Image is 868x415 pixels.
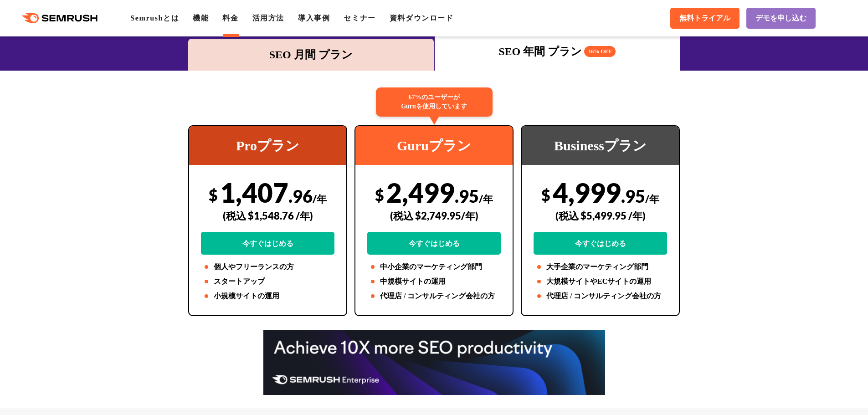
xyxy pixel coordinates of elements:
a: 機能 [193,14,209,22]
div: 2,499 [367,176,501,255]
li: 代理店 / コンサルティング会社の方 [534,291,667,302]
div: 4,999 [534,176,667,255]
li: 個人やフリーランスの方 [201,261,334,272]
span: /年 [479,193,493,205]
span: 16% OFF [584,46,616,57]
span: 無料トライアル [679,14,730,23]
div: (税込 $5,499.95 /年) [534,200,667,232]
a: セミナー [344,14,375,22]
a: 今すぐはじめる [367,232,501,255]
span: /年 [645,193,659,205]
span: .95 [455,185,479,206]
span: $ [375,185,384,204]
span: $ [209,185,218,204]
span: .96 [288,185,313,206]
a: 今すぐはじめる [534,232,667,255]
a: 料金 [222,14,238,22]
div: 67%のユーザーが Guruを使用しています [376,87,493,117]
div: (税込 $2,749.95/年) [367,200,501,232]
a: 活用方法 [252,14,284,22]
a: 導入事例 [298,14,330,22]
div: SEO 年間 プラン [439,43,676,60]
div: (税込 $1,548.76 /年) [201,200,334,232]
div: Proプラン [189,126,346,165]
li: 代理店 / コンサルティング会社の方 [367,291,501,302]
div: SEO 月間 プラン [193,46,429,63]
li: 小規模サイトの運用 [201,291,334,302]
li: 中規模サイトの運用 [367,276,501,287]
div: 1,407 [201,176,334,255]
span: .95 [621,185,645,206]
a: Semrushとは [130,14,179,22]
a: 今すぐはじめる [201,232,334,255]
span: /年 [313,193,327,205]
li: 大規模サイトやECサイトの運用 [534,276,667,287]
div: Businessプラン [522,126,679,165]
span: $ [541,185,550,204]
span: デモを申し込む [755,14,806,23]
a: デモを申し込む [746,8,816,29]
li: 大手企業のマーケティング部門 [534,261,667,272]
a: 無料トライアル [670,8,740,29]
li: 中小企業のマーケティング部門 [367,261,501,272]
li: スタートアップ [201,276,334,287]
div: Guruプラン [355,126,513,165]
a: 資料ダウンロード [390,14,454,22]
